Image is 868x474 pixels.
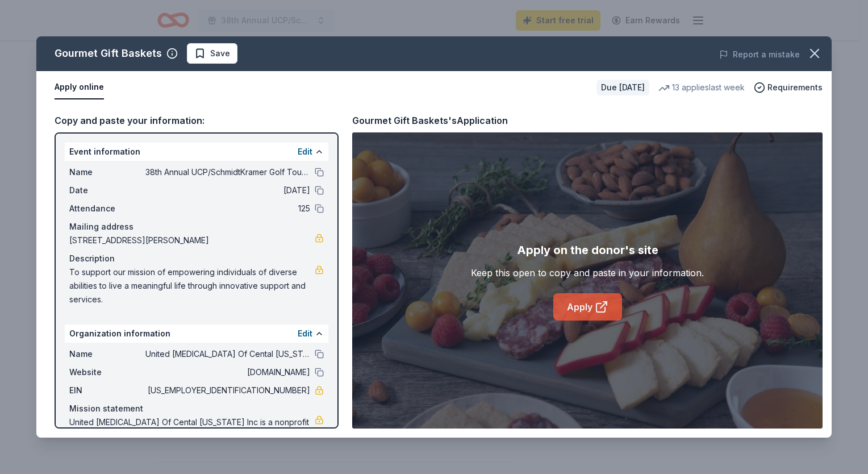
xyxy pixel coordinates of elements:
[65,143,328,161] div: Event information
[145,365,310,379] span: [DOMAIN_NAME]
[145,202,310,215] span: 125
[69,234,315,247] span: [STREET_ADDRESS][PERSON_NAME]
[210,47,230,60] span: Save
[517,241,658,259] div: Apply on the donor's site
[596,80,649,95] div: Due [DATE]
[69,184,145,197] span: Date
[69,415,315,456] span: United [MEDICAL_DATA] Of Cental [US_STATE] Inc is a nonprofit organization. It is based in [GEOGR...
[69,202,145,215] span: Attendance
[352,113,508,128] div: Gourmet Gift Baskets's Application
[754,81,823,94] button: Requirements
[298,145,312,159] button: Edit
[69,365,145,379] span: Website
[69,165,145,179] span: Name
[658,81,745,94] div: 13 applies last week
[69,220,324,234] div: Mailing address
[553,293,622,321] a: Apply
[69,384,145,397] span: EIN
[69,347,145,361] span: Name
[69,265,315,306] span: To support our mission of empowering individuals of diverse abilities to live a meaningful life t...
[187,43,237,64] button: Save
[145,347,310,361] span: United [MEDICAL_DATA] Of Cental [US_STATE] Inc
[145,384,310,397] span: [US_EMPLOYER_IDENTIFICATION_NUMBER]
[145,184,310,197] span: [DATE]
[55,44,162,63] div: Gourmet Gift Baskets
[69,252,324,265] div: Description
[65,325,328,343] div: Organization information
[145,165,310,179] span: 38th Annual UCP/SchmidtKramer Golf Tournament
[55,76,104,99] button: Apply online
[719,48,800,61] button: Report a mistake
[767,81,823,94] span: Requirements
[55,113,339,128] div: Copy and paste your information:
[69,402,324,415] div: Mission statement
[471,266,704,280] div: Keep this open to copy and paste in your information.
[298,327,312,340] button: Edit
